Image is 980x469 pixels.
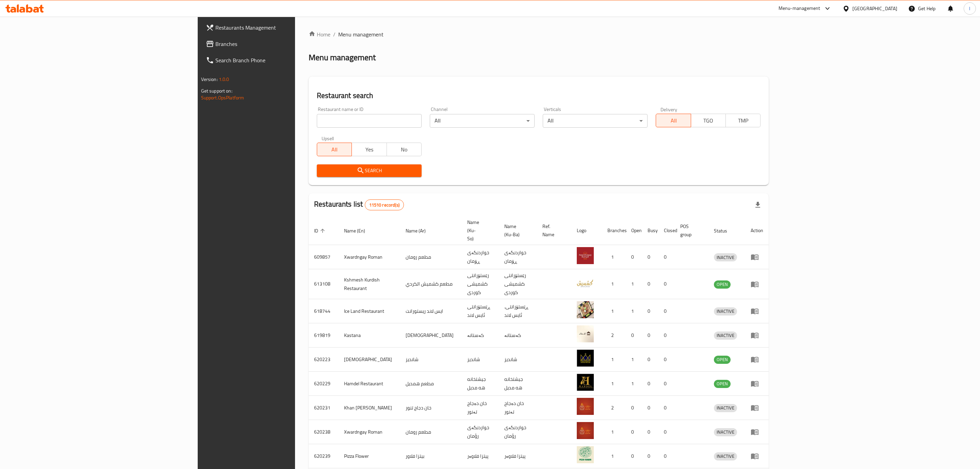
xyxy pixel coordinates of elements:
td: 1 [602,269,626,299]
td: 0 [626,444,642,468]
span: INACTIVE [714,428,737,436]
td: .ڕێستۆرانتی ئایس لاند [499,299,537,323]
td: 0 [642,323,658,347]
span: No [390,145,419,155]
td: 0 [658,323,675,347]
a: Search Branch Phone [200,52,361,68]
td: مطعم رومان [400,420,462,444]
td: 0 [658,420,675,444]
td: 0 [642,269,658,299]
td: 0 [658,245,675,269]
td: جيشتخانه هه مديل [462,372,499,396]
span: ID [314,227,327,235]
span: Ref. Name [542,222,563,239]
img: Kshmesh Kurdish Restaurant [577,274,594,291]
button: Yes [352,143,387,156]
span: Name (Ku-So) [467,218,491,243]
span: Name (Ar) [406,227,435,235]
a: Restaurants Management [200,19,361,36]
td: رێستۆرانتی کشمیشى كوردى [462,269,499,299]
div: Menu-management [779,4,820,13]
td: 0 [658,396,675,420]
span: Restaurants Management [215,23,356,32]
td: خواردنگەی رؤمان [499,420,537,444]
div: INACTIVE [714,253,737,261]
td: مطعم كشميش الكردي [400,269,462,299]
td: Pizza Flower [339,444,400,468]
img: Xwardngay Roman [577,422,594,439]
button: Search [317,164,422,177]
td: Khan [PERSON_NAME] [339,396,400,420]
h2: Restaurants list [314,199,404,210]
td: شانديز [400,347,462,372]
div: Export file [750,197,766,213]
div: All [543,114,648,128]
th: Branches [602,216,626,245]
div: Menu [751,331,763,339]
span: INACTIVE [714,331,737,339]
td: 0 [626,420,642,444]
span: INACTIVE [714,254,737,261]
td: پیتزا فلاوەر [462,444,499,468]
span: Name (Ku-Ba) [504,222,529,239]
td: 1 [602,444,626,468]
button: TGO [691,114,726,127]
td: 1 [602,299,626,323]
h2: Restaurant search [317,91,761,101]
td: 0 [642,444,658,468]
div: Menu [751,452,763,460]
td: 1 [602,245,626,269]
td: 0 [658,269,675,299]
span: OPEN [714,280,731,288]
div: INACTIVE [714,452,737,460]
td: 0 [626,323,642,347]
td: خواردنگەی ڕۆمان [499,245,537,269]
td: مطعم رومان [400,245,462,269]
input: Search for restaurant name or ID.. [317,114,422,128]
span: All [659,116,688,126]
td: 1 [626,347,642,372]
img: Shandiz [577,350,594,367]
span: Search Branch Phone [215,56,356,64]
td: 2 [602,323,626,347]
td: جيشتخانه هه مديل [499,372,537,396]
span: INACTIVE [714,307,737,315]
td: Hamdel Restaurant [339,372,400,396]
div: Total records count [365,199,404,210]
td: [DEMOGRAPHIC_DATA] [400,323,462,347]
td: 0 [626,245,642,269]
th: Busy [642,216,658,245]
img: Khan Dejaj Tanoor [577,398,594,415]
span: l [969,5,970,12]
a: Support.OpsPlatform [201,93,244,102]
div: Menu [751,355,763,363]
label: Upsell [322,136,334,141]
img: Ice Land Restaurant [577,301,594,318]
td: 1 [602,347,626,372]
button: TMP [725,114,761,127]
td: 0 [642,245,658,269]
div: Menu [751,307,763,315]
td: Ice Land Restaurant [339,299,400,323]
td: 0 [626,396,642,420]
td: 1 [602,420,626,444]
td: 0 [642,347,658,372]
td: شانديز [499,347,537,372]
td: پیتزا فلاوەر [499,444,537,468]
td: 1 [626,372,642,396]
span: TMP [729,116,758,126]
span: OPEN [714,380,731,388]
span: Search [322,166,416,175]
span: Branches [215,40,356,48]
span: TGO [694,116,723,126]
td: 0 [642,420,658,444]
th: Closed [658,216,675,245]
div: INACTIVE [714,404,737,412]
td: Kshmesh Kurdish Restaurant [339,269,400,299]
div: Menu [751,428,763,436]
td: کەستانە [499,323,537,347]
img: Pizza Flower [577,446,594,463]
div: Menu [751,379,763,388]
